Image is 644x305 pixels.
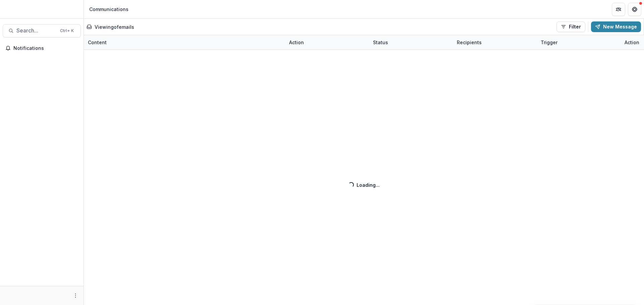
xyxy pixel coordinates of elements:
span: Notifications [13,46,78,51]
button: Get Help [628,3,641,16]
button: Filter [556,21,585,32]
p: Viewing of emails [95,23,134,30]
button: More [71,292,79,300]
div: Ctrl + K [59,27,75,34]
button: Notifications [3,43,81,54]
div: Communications [89,6,128,13]
button: New Message [591,21,641,32]
nav: breadcrumb [87,4,131,14]
button: Search... [3,24,81,37]
button: Partners [612,3,625,16]
span: Search... [16,27,56,34]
